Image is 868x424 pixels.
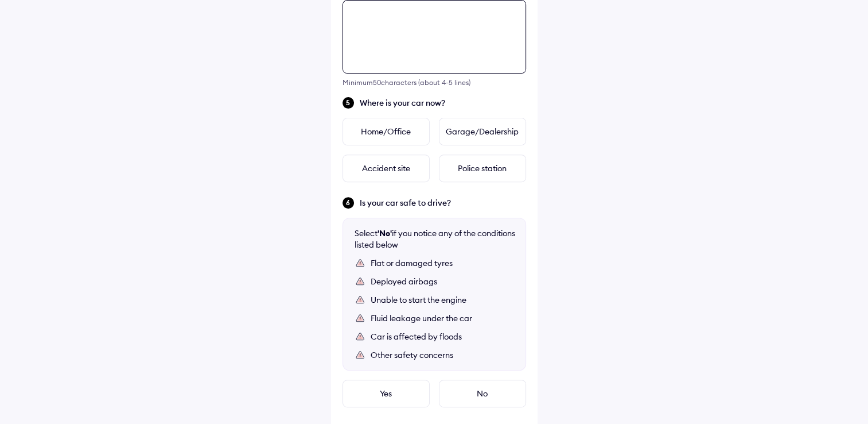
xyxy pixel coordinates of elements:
[360,97,526,109] span: Where is your car now?
[342,118,430,145] div: Home/Office
[360,197,526,209] span: Is your car safe to drive?
[371,349,514,361] div: Other safety concerns
[342,380,430,407] div: Yes
[439,155,526,182] div: Police station
[355,228,515,250] div: Select if you notice any of the conditions listed below
[371,313,514,324] div: Fluid leakage under the car
[342,78,526,87] div: Minimum 50 characters (about 4-5 lines)
[371,294,514,306] div: Unable to start the engine
[371,276,514,287] div: Deployed airbags
[439,380,526,407] div: No
[371,331,514,342] div: Car is affected by floods
[377,228,392,238] b: 'No'
[371,257,514,269] div: Flat or damaged tyres
[342,155,430,182] div: Accident site
[439,118,526,145] div: Garage/Dealership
